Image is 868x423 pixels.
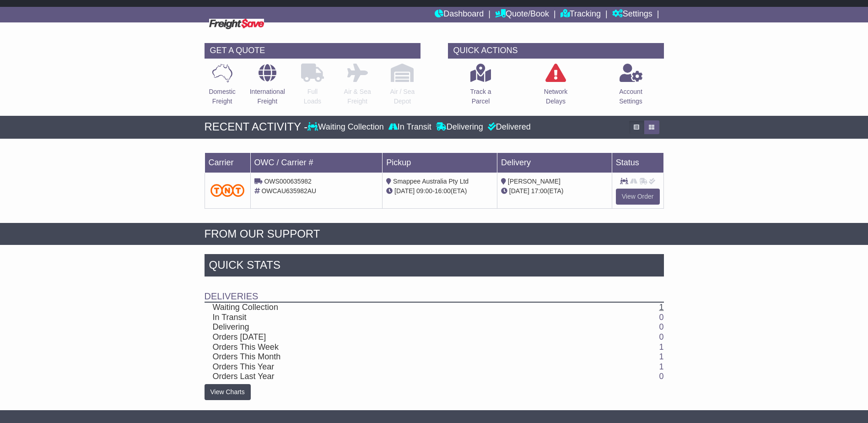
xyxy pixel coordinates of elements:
div: Delivered [485,122,531,132]
p: Full Loads [301,87,324,106]
span: OWCAU635982AU [261,187,316,195]
td: Status [612,152,663,173]
span: [DATE] [509,187,529,195]
p: Air / Sea Depot [390,87,415,106]
td: Pickup [383,152,497,173]
a: Settings [612,7,652,22]
div: Quick Stats [205,254,664,279]
div: In Transit [386,122,434,132]
td: Orders This Week [205,342,598,352]
a: NetworkDelays [544,63,568,111]
p: Network Delays [544,87,567,106]
img: TNT_Domestic.png [210,184,245,196]
p: Domestic Freight [209,87,235,106]
a: AccountSettings [619,63,643,111]
td: OWC / Carrier # [250,152,383,173]
a: 1 [659,303,663,312]
p: Track a Parcel [470,87,491,106]
td: Orders [DATE] [205,332,598,342]
span: [DATE] [394,187,415,195]
a: View Charts [205,384,251,400]
div: Waiting Collection [307,122,386,132]
div: GET A QUOTE [205,43,421,59]
div: QUICK ACTIONS [448,43,664,59]
span: 16:00 [435,187,451,195]
div: (ETA) [501,186,608,196]
a: 0 [659,313,663,322]
a: Tracking [561,7,601,22]
a: Track aParcel [469,63,491,111]
span: 17:00 [531,187,547,195]
p: Air & Sea Freight [344,87,371,106]
div: Delivering [434,122,485,132]
td: Delivering [205,322,598,332]
img: Freight Save [209,19,264,29]
a: 0 [659,372,663,381]
a: InternationalFreight [249,63,286,111]
div: FROM OUR SUPPORT [205,228,664,241]
a: 0 [659,332,663,342]
a: 1 [659,352,663,361]
td: Carrier [205,152,250,173]
a: Quote/Book [495,7,549,22]
td: Delivery [497,152,612,173]
span: 09:00 [416,187,432,195]
div: - (ETA) [386,186,493,196]
td: Orders Last Year [205,372,598,382]
div: RECENT ACTIVITY - [205,120,308,134]
td: Deliveries [205,279,664,302]
a: DomesticFreight [208,63,236,111]
a: Dashboard [435,7,484,22]
span: [PERSON_NAME] [508,178,561,185]
a: 1 [659,362,663,371]
p: International Freight [250,87,285,106]
td: Waiting Collection [205,302,598,313]
a: 0 [659,322,663,331]
p: Account Settings [619,87,642,106]
a: View Order [616,189,660,205]
span: OWS000635982 [264,178,312,185]
td: Orders This Year [205,362,598,372]
span: Smappee Australia Pty Ltd [393,178,469,185]
a: 1 [659,342,663,352]
td: Orders This Month [205,352,598,362]
td: In Transit [205,313,598,323]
